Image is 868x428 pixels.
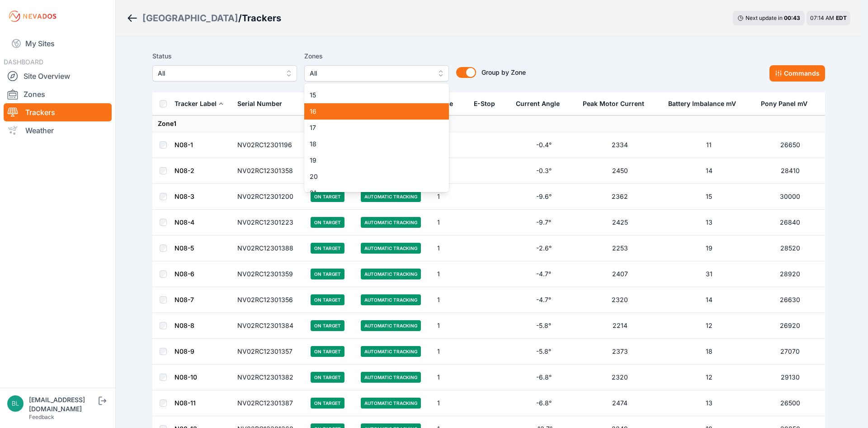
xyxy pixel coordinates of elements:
[310,188,433,197] span: 21
[310,139,433,149] span: 18
[304,65,449,82] button: All
[310,172,433,181] span: 20
[310,123,433,132] span: 17
[310,68,431,79] span: All
[310,156,433,165] span: 19
[310,91,433,100] span: 15
[310,107,433,116] span: 16
[304,83,449,192] div: All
